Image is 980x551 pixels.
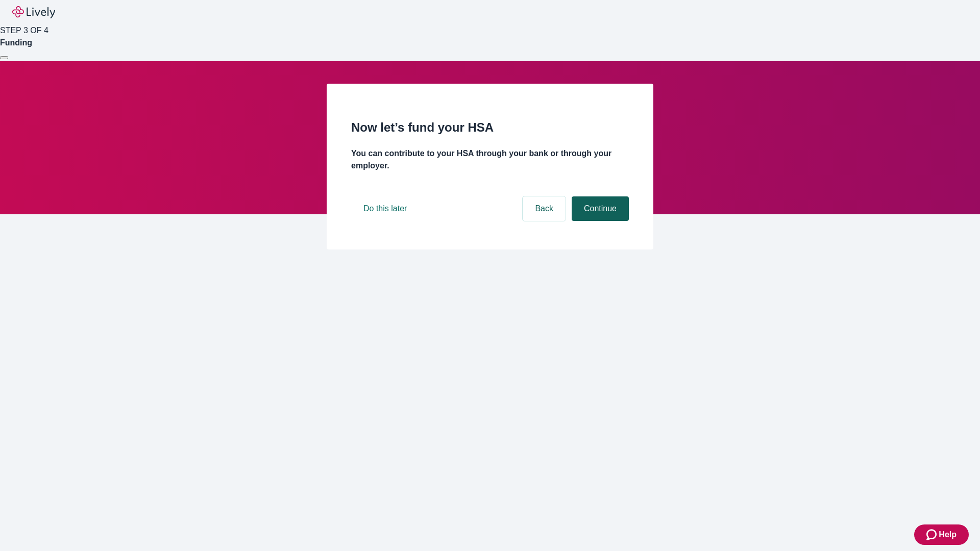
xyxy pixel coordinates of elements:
button: Back [523,196,566,221]
button: Zendesk support iconHelp [914,524,969,545]
h4: You can contribute to your HSA through your bank or through your employer. [351,147,629,172]
svg: Zendesk support icon [926,529,939,541]
h2: Now let’s fund your HSA [351,118,629,137]
button: Continue [572,196,629,221]
button: Do this later [351,196,419,221]
span: Help [939,529,957,541]
img: Lively [12,6,55,18]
